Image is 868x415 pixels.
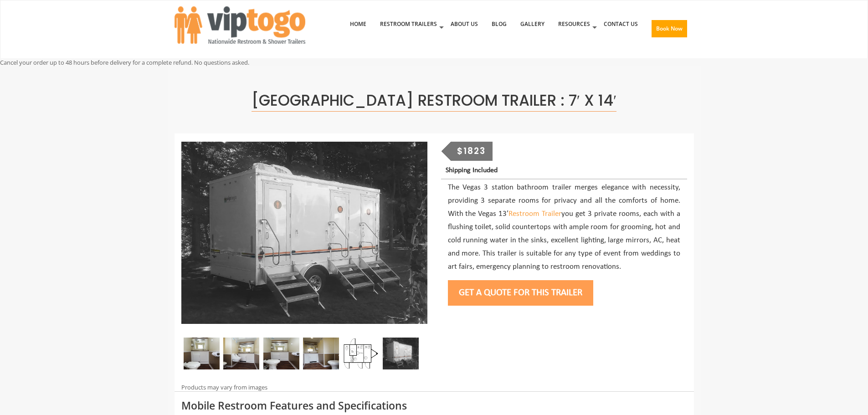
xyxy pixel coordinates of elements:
img: Floor Plan of 3 station restroom with sink and toilet [343,338,379,369]
a: Contact Us [597,0,645,48]
a: Blog [485,0,514,48]
p: The Vegas 3 station bathroom trailer merges elegance with necessity, providing 3 separate rooms f... [448,181,680,273]
img: Side view of three station restroom trailer with three separate doors with signs [383,338,419,369]
img: VIPTOGO [175,6,305,44]
h3: Mobile Restroom Features and Specifications [181,400,687,411]
button: Get a Quote for this Trailer [448,280,593,306]
a: Book Now [645,0,694,57]
a: Resources [551,0,597,48]
span: [GEOGRAPHIC_DATA] Restroom Trailer : 7′ x 14′ [252,90,616,112]
a: Gallery [514,0,551,48]
button: Book Now [652,20,687,37]
img: 3 Station 02 [263,338,299,369]
a: About Us [444,0,485,48]
a: Home [343,0,373,48]
img: 3 Station 01 [303,338,339,369]
img: Side view of three station restroom trailer with three separate doors with signs [181,142,427,324]
p: Shipping Included [446,164,687,177]
a: Restroom Trailers [373,0,444,48]
img: 3 station 03 [223,338,259,369]
a: Get a Quote for this Trailer [448,288,593,297]
a: Restroom Trailer [508,210,561,218]
div: Products may vary from images [181,383,427,392]
div: $1823 [451,142,493,161]
img: Zoomed out full inside view of restroom station with a stall, a mirror, tissue holder and a sink [184,338,220,369]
